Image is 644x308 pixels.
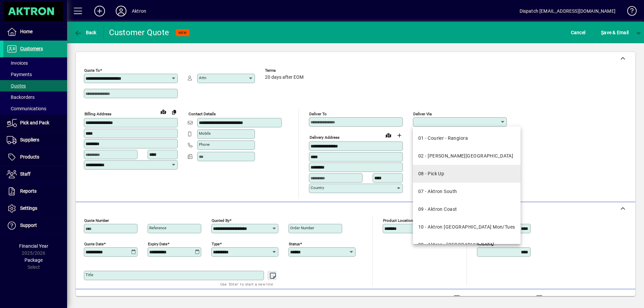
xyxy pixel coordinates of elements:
span: Invoices [7,60,28,66]
div: Dispatch [EMAIL_ADDRESS][DOMAIN_NAME] [520,6,615,16]
a: View on map [383,130,394,140]
mat-label: Quote date [84,241,104,246]
button: Profile [110,5,132,17]
a: Suppliers [3,132,67,148]
span: Staff [20,171,31,177]
a: Quotes [3,80,67,91]
div: 09 - Aktron Coast [418,206,457,213]
div: 20 - Aktron - [GEOGRAPHIC_DATA] [418,241,494,248]
mat-label: Expiry date [148,241,167,246]
span: Settings [20,205,37,211]
mat-label: Type [212,241,220,246]
a: Support [3,217,67,234]
span: ave & Email [601,27,629,38]
mat-option: 20 - Aktron - Auckland [413,236,521,254]
mat-label: Deliver via [413,112,432,116]
span: Customers [20,46,43,51]
mat-option: 09 - Aktron Coast [413,200,521,218]
span: Back [74,30,97,35]
a: View on map [158,106,169,117]
div: 01 - Courier - Rangiora [418,135,468,142]
span: Pick and Pack [20,120,49,125]
span: Suppliers [20,137,39,142]
a: Reports [3,183,67,200]
mat-label: Attn [199,75,206,80]
mat-label: Country [311,185,324,190]
span: Quotes [7,83,26,88]
div: Customer Quote [109,27,169,38]
a: Communications [3,103,67,114]
div: 07 - Aktron South [418,188,457,195]
mat-option: 08 - Pick Up [413,165,521,183]
div: 08 - Pick Up [418,170,444,177]
mat-label: Quote To [84,68,100,73]
a: Invoices [3,57,67,69]
mat-label: Product location [383,218,413,223]
mat-option: 02 - Courier - Hamilton [413,147,521,165]
span: Package [24,257,43,263]
a: Backorders [3,91,67,103]
span: Home [20,29,33,34]
span: S [601,30,604,35]
mat-label: Mobile [199,131,211,136]
span: Cancel [571,27,586,38]
mat-option: 10 - Aktron North Island Mon/Tues [413,218,521,236]
span: Support [20,223,37,228]
button: Copy to Delivery address [169,107,179,117]
span: Reports [20,188,37,194]
span: Product History [405,293,439,304]
mat-label: Status [289,241,300,246]
a: Pick and Pack [3,115,67,131]
mat-label: Quote number [84,218,109,223]
button: Add [89,5,110,17]
mat-label: Order number [290,226,314,230]
mat-hint: Use 'Enter' to start a new line [220,280,273,288]
div: 10 - Aktron [GEOGRAPHIC_DATA] Mon/Tues [418,224,515,231]
span: Payments [7,72,32,77]
a: Products [3,149,67,166]
mat-label: Title [86,272,93,277]
button: Back [72,26,98,39]
a: Settings [3,200,67,217]
a: Staff [3,166,67,183]
span: Products [20,154,39,160]
div: Aktron [132,6,146,16]
mat-label: Phone [199,142,210,147]
a: Home [3,23,67,40]
label: Show Line Volumes/Weights [462,295,524,302]
span: NEW [178,30,187,35]
button: Choose address [394,130,405,141]
span: Financial Year [19,243,48,249]
label: Show Cost/Profit [544,295,583,302]
span: Terms [265,68,305,73]
mat-label: Deliver To [309,112,327,116]
app-page-header-button: Back [67,26,104,39]
button: Product [586,292,620,304]
a: Knowledge Base [622,1,636,23]
a: Payments [3,69,67,80]
span: Product [590,293,617,304]
span: Backorders [7,95,35,100]
button: Product History [402,292,442,304]
mat-option: 01 - Courier - Rangiora [413,129,521,147]
mat-label: Reference [149,226,166,230]
mat-label: Quoted by [212,218,229,223]
div: 02 - [PERSON_NAME][GEOGRAPHIC_DATA] [418,152,513,160]
button: Save & Email [598,26,632,39]
span: Communications [7,106,46,111]
button: Cancel [569,26,587,39]
mat-option: 07 - Aktron South [413,183,521,200]
span: 20 days after EOM [265,75,304,80]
